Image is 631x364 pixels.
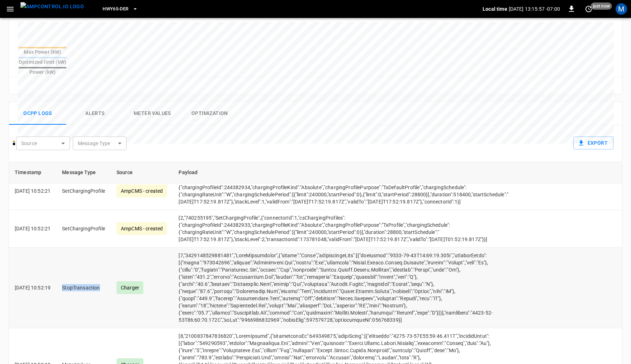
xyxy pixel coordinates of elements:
td: StopTransaction [56,248,111,328]
button: set refresh interval [583,3,594,15]
th: Payload [173,162,550,183]
p: [DATE] 13:15:57 -07:00 [509,5,560,13]
p: [DATE] 10:52:21 [15,187,51,195]
div: profile-icon [616,3,627,15]
span: just now [591,3,612,10]
td: [7,"3429148529881481","LoreMipsumdolor",{"sitame":"Conse","adipiscingeLits":[{"doeiusmod":"9533-7... [173,248,550,328]
p: Local time [483,5,507,13]
button: Meter Values [124,102,181,125]
th: Source [111,162,173,183]
img: ampcontrol.io logo [20,2,84,11]
th: Message Type [56,162,111,183]
p: [DATE] 10:52:21 [15,225,51,232]
th: Timestamp [9,162,56,183]
p: [DATE] 10:52:19 [15,284,51,291]
span: HWY65-DER [103,5,128,13]
button: Alerts [66,102,124,125]
button: Export [573,136,613,150]
button: HWY65-DER [100,2,141,16]
div: Charger [117,281,143,294]
button: Optimization [181,102,238,125]
button: Ocpp logs [9,102,66,125]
